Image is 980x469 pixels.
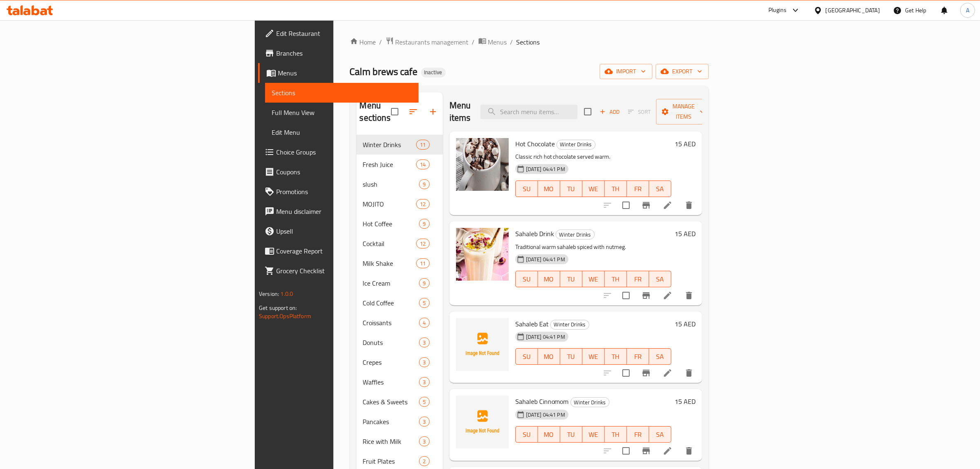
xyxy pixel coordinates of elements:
[636,441,656,461] button: Branch-specific-item
[636,195,656,215] button: Branch-specific-item
[416,199,429,209] div: items
[675,318,696,330] h6: 15 AED
[519,351,535,363] span: SU
[456,138,509,191] img: Hot Chocolate
[472,37,475,47] li: /
[617,442,635,460] span: Select to update
[656,64,709,79] button: export
[419,339,429,347] span: 3
[363,318,419,328] div: Croissants
[627,426,649,443] button: FR
[416,140,429,150] div: items
[356,431,443,451] div: Rice with Milk3
[523,411,568,419] span: [DATE] 04:41 PM
[258,142,419,162] a: Choice Groups
[675,396,696,407] h6: 15 AED
[419,397,429,407] div: items
[608,429,624,441] span: TH
[363,179,419,189] span: slush
[608,183,624,195] span: TH
[272,108,412,117] span: Full Menu View
[515,318,549,330] span: Sahaleb Eat
[356,253,443,273] div: Milk Shake11
[560,426,582,443] button: TU
[456,318,509,371] img: Sahaleb Eat
[556,230,594,239] span: Winter Drinks
[259,288,279,299] span: Version:
[363,159,417,169] span: Fresh Juice
[510,37,513,47] li: /
[519,273,535,285] span: SU
[258,43,419,63] a: Branches
[356,135,443,155] div: Winter Drinks11
[356,392,443,412] div: Cakes & Sweets5
[356,352,443,372] div: Crepes3
[563,273,579,285] span: TU
[630,183,646,195] span: FR
[515,348,538,365] button: SU
[541,273,557,285] span: MO
[363,140,417,150] span: Winter Drinks
[276,187,412,197] span: Promotions
[276,48,412,58] span: Branches
[356,155,443,174] div: Fresh Juice14
[675,138,696,150] h6: 15 AED
[656,99,711,124] button: Manage items
[356,313,443,333] div: Croissants4
[515,152,671,162] p: Classic rich hot chocolate served warm.
[417,260,429,267] span: 11
[258,202,419,221] a: Menu disclaimer
[363,456,419,466] div: Fruit Plates
[617,364,635,382] span: Select to update
[636,286,656,305] button: Branch-specific-item
[423,102,443,122] button: Add section
[538,426,560,443] button: MO
[403,102,423,122] span: Sort sections
[563,429,579,441] span: TU
[280,288,293,299] span: 1.0.0
[515,242,671,252] p: Traditional warm sahaleb spiced with nutmeg.
[623,106,656,118] span: Select section first
[265,122,419,142] a: Edit Menu
[356,333,443,352] div: Donuts3
[627,271,649,287] button: FR
[605,181,627,197] button: TH
[679,286,699,305] button: delete
[363,239,417,249] span: Cocktail
[356,234,443,253] div: Cocktail12
[396,37,469,47] span: Restaurants management
[826,6,880,15] div: [GEOGRAPHIC_DATA]
[617,197,635,214] span: Select to update
[679,195,699,215] button: delete
[675,228,696,239] h6: 15 AED
[517,37,540,47] span: Sections
[419,279,429,287] span: 9
[258,241,419,261] a: Coverage Report
[356,412,443,431] div: Pancakes3
[363,298,419,308] span: Cold Coffee
[652,183,668,195] span: SA
[386,37,469,47] a: Restaurants management
[363,278,419,288] div: Ice Cream
[356,372,443,392] div: Waffles3
[480,105,577,119] input: search
[523,165,568,173] span: [DATE] 04:41 PM
[421,69,446,76] span: Inactive
[519,183,535,195] span: SU
[515,271,538,287] button: SU
[419,378,429,386] span: 3
[265,83,419,103] a: Sections
[363,258,417,268] div: Milk Shake
[570,397,610,407] div: Winter Drinks
[259,311,311,321] a: Support.OpsPlatform
[276,28,412,38] span: Edit Restaurant
[419,278,429,288] div: items
[679,441,699,461] button: delete
[515,138,555,150] span: Hot Chocolate
[550,320,589,330] div: Winter Drinks
[419,181,429,188] span: 9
